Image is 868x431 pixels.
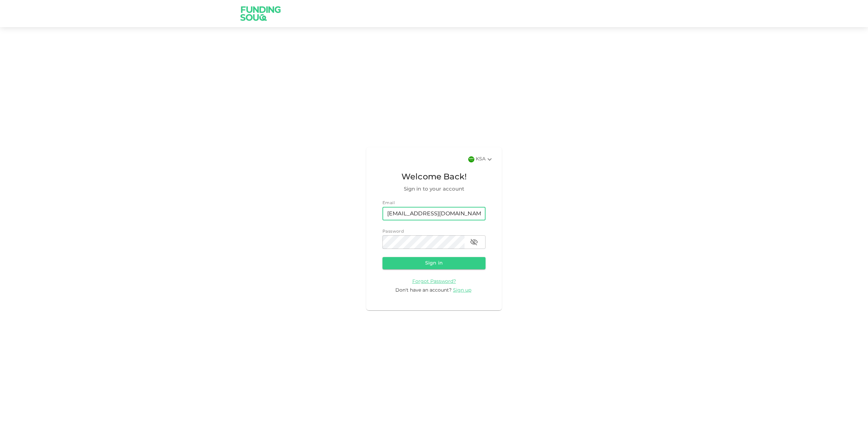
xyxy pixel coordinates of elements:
[412,279,456,284] span: Forgot Password?
[382,230,404,234] span: Password
[382,185,486,193] span: Sign in to your account
[412,279,456,284] a: Forgot Password?
[395,288,452,293] span: Don't have an account?
[476,155,494,163] div: KSA
[468,156,474,162] img: flag-sa.b9a346574cdc8950dd34b50780441f57.svg
[382,257,486,269] button: Sign in
[382,171,486,184] span: Welcome Back!
[382,235,465,249] input: password
[382,207,486,220] input: email
[453,288,471,293] span: Sign up
[382,201,395,205] span: Email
